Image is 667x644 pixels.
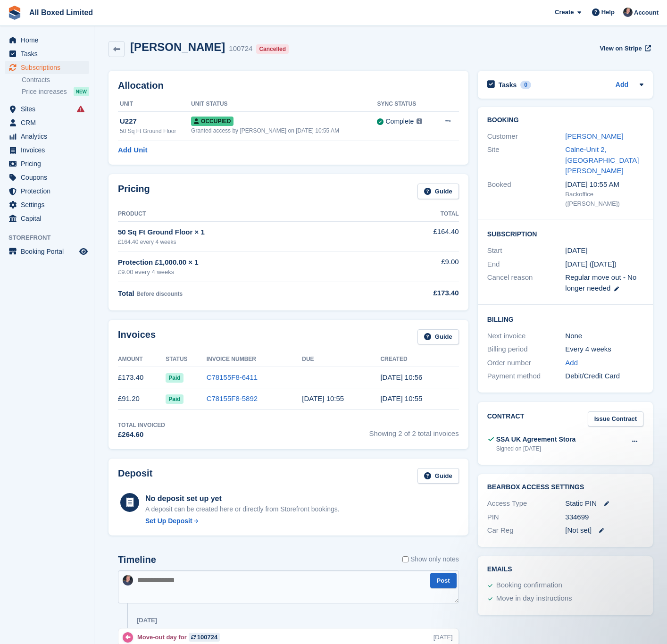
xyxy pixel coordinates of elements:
[118,227,381,238] div: 50 Sq Ft Ground Floor × 1
[487,566,643,573] h2: Emails
[25,5,97,20] a: All Boxed Limited
[130,41,225,53] h2: [PERSON_NAME]
[487,272,566,293] div: Cancel reason
[197,633,217,642] div: 100724
[5,116,89,129] a: menu
[487,117,643,124] h2: Booking
[5,184,89,198] a: menu
[402,554,409,564] input: Show only notes
[5,102,89,116] a: menu
[21,143,77,157] span: Invoices
[380,373,422,381] time: 2025-09-08 09:56:18 UTC
[22,87,67,96] span: Price increases
[417,118,422,124] img: icon-info-grey-7440780725fd019a000dd9b08b2336e03edf1995a4989e88bcd33f0948082b44.svg
[496,580,562,591] div: Booking confirmation
[207,352,302,367] th: Invoice Number
[118,145,147,156] a: Add Unit
[565,179,643,190] div: [DATE] 10:55 AM
[565,260,617,268] span: [DATE] ([DATE])
[21,61,77,74] span: Subscriptions
[487,245,566,256] div: Start
[487,144,566,176] div: Site
[496,435,576,444] div: SSA UK Agreement Stora
[565,190,643,208] div: Backoffice ([PERSON_NAME])
[5,61,89,74] a: menu
[118,289,134,297] span: Total
[380,394,422,402] time: 2025-08-11 09:55:28 UTC
[8,233,94,243] span: Storefront
[381,221,459,251] td: £164.40
[5,143,89,157] a: menu
[21,184,77,198] span: Protection
[77,105,84,113] i: Smart entry sync failures have occurred
[487,512,566,523] div: PIN
[256,44,289,54] div: Cancelled
[565,358,578,368] a: Add
[487,498,566,509] div: Access Type
[22,75,89,84] a: Contracts
[21,157,77,170] span: Pricing
[21,33,77,47] span: Home
[487,229,643,238] h2: Subscription
[616,80,628,91] a: Add
[565,525,643,536] div: [Not set]
[634,8,659,17] span: Account
[487,525,566,536] div: Car Reg
[623,8,633,17] img: Dan Goss
[487,131,566,142] div: Customer
[417,468,459,484] a: Guide
[487,344,566,355] div: Billing period
[381,207,459,222] th: Total
[166,352,206,367] th: Status
[137,617,157,624] div: [DATE]
[565,498,643,509] div: Static PIN
[385,117,414,126] div: Complete
[565,371,643,382] div: Debit/Credit Card
[145,516,192,526] div: Set Up Deposit
[118,80,459,91] h2: Allocation
[380,352,459,367] th: Created
[21,198,77,211] span: Settings
[565,245,587,256] time: 2025-08-10 23:00:00 UTC
[487,371,566,382] div: Payment method
[118,238,381,246] div: £164.40 every 4 weeks
[118,97,191,112] th: Unit
[5,245,89,258] a: menu
[402,554,459,564] label: Show only notes
[499,81,517,89] h2: Tasks
[123,575,133,585] img: Dan Goss
[487,484,643,491] h2: BearBox Access Settings
[136,291,183,297] span: Before discounts
[430,573,457,588] button: Post
[377,97,434,112] th: Sync Status
[5,130,89,143] a: menu
[229,43,252,54] div: 100724
[565,331,643,342] div: None
[118,184,150,199] h2: Pricing
[118,468,152,484] h2: Deposit
[74,87,89,96] div: NEW
[5,157,89,170] a: menu
[601,8,615,17] span: Help
[118,257,381,268] div: Protection £1,000.00 × 1
[5,171,89,184] a: menu
[21,212,77,225] span: Capital
[565,132,623,140] a: [PERSON_NAME]
[22,86,89,97] a: Price increases NEW
[118,429,165,440] div: £264.60
[21,102,77,116] span: Sites
[302,352,380,367] th: Due
[596,41,653,56] a: View on Stripe
[487,179,566,209] div: Booked
[369,421,459,440] span: Showing 2 of 2 total invoices
[166,394,183,404] span: Paid
[21,116,77,129] span: CRM
[189,633,220,642] a: 100724
[166,373,183,383] span: Paid
[8,6,22,20] img: stora-icon-8386f47178a22dfd0bd8f6a31ec36ba5ce8667c1dd55bd0f319d3a0aa187defe.svg
[21,245,77,258] span: Booking Portal
[434,633,453,642] div: [DATE]
[565,273,636,292] span: Regular move out - No longer needed
[565,145,639,175] a: Calne-Unit 2, [GEOGRAPHIC_DATA][PERSON_NAME]
[5,212,89,225] a: menu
